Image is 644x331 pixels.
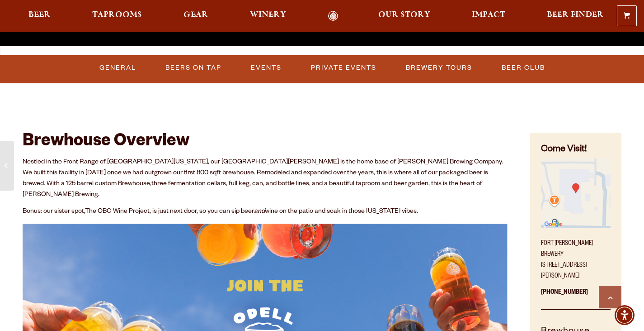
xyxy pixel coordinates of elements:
[615,305,635,325] div: Accessibility Menu
[599,286,621,308] a: Scroll to top
[85,208,150,216] a: The OBC Wine Project
[183,11,208,19] span: Gear
[86,11,148,21] a: Taprooms
[372,11,436,21] a: Our Story
[498,58,549,78] a: Beer Club
[378,11,430,19] span: Our Story
[316,11,350,21] a: Odell Home
[28,11,51,19] span: Beer
[162,58,225,78] a: Beers on Tap
[541,158,611,233] a: Find on Google Maps (opens in a new window)
[23,133,508,153] h2: Brewhouse Overview
[23,181,482,199] span: three fermentation cellars, full keg, can, and bottle lines, and a beautiful taproom and beer gar...
[23,11,56,21] a: Beer
[541,158,611,228] img: Small thumbnail of location on map
[466,11,511,21] a: Impact
[541,144,611,157] h4: Come Visit!
[307,58,380,78] a: Private Events
[92,11,142,19] span: Taprooms
[178,11,214,21] a: Gear
[541,282,611,310] p: [PHONE_NUMBER]
[541,11,610,21] a: Beer Finder
[23,157,508,201] p: Nestled in the Front Range of [GEOGRAPHIC_DATA][US_STATE], our [GEOGRAPHIC_DATA][PERSON_NAME] is ...
[23,206,508,217] p: Bonus: our sister spot, , is just next door, so you can sip beer wine on the patio and soak in th...
[250,11,286,19] span: Winery
[96,58,140,78] a: General
[244,11,292,21] a: Winery
[402,58,476,78] a: Brewery Tours
[472,11,505,19] span: Impact
[247,58,285,78] a: Events
[541,233,611,282] p: Fort [PERSON_NAME] Brewery [STREET_ADDRESS][PERSON_NAME]
[254,208,265,216] em: and
[547,11,604,19] span: Beer Finder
